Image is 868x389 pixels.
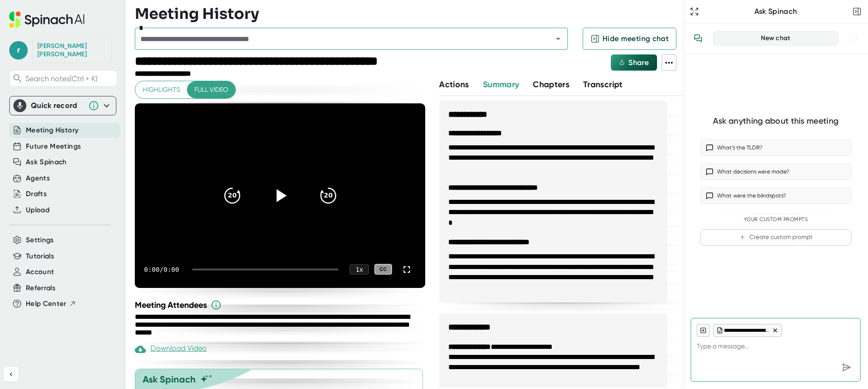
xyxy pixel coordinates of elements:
[143,84,180,96] span: Highlights
[850,5,863,18] button: Close conversation sidebar
[689,29,707,48] button: View conversation history
[13,96,112,115] div: Quick record
[483,78,519,91] button: Summary
[135,81,187,98] button: Highlights
[194,84,228,96] span: Full video
[552,32,565,45] button: Open
[26,299,76,309] button: Help Center
[26,125,78,136] button: Meeting History
[439,78,469,91] button: Actions
[187,81,235,98] button: Full video
[26,235,54,245] button: Settings
[713,116,838,126] div: Ask anything about this meeting
[26,189,47,199] button: Drafts
[26,267,54,277] button: Account
[9,41,28,60] span: r
[26,299,66,309] span: Help Center
[483,79,519,90] span: Summary
[26,157,67,168] button: Ask Spinach
[533,78,569,91] button: Chapters
[4,367,18,382] button: Collapse sidebar
[135,299,428,311] div: Meeting Attendees
[135,344,207,355] div: Download Video
[583,79,623,90] span: Transcript
[603,33,669,44] span: Hide meeting chat
[700,139,851,156] button: What’s the TLDR?
[374,264,392,275] div: CC
[143,374,196,385] div: Ask Spinach
[26,283,55,293] button: Referrals
[719,34,832,42] div: New chat
[611,54,657,71] button: Share
[533,79,569,90] span: Chapters
[838,359,855,376] div: Send message
[700,216,851,223] div: Your Custom Prompts
[439,79,469,90] span: Actions
[26,141,81,152] button: Future Meetings
[628,58,649,67] span: Share
[26,205,49,215] button: Upload
[700,187,851,204] button: What were the blindspots?
[700,163,851,180] button: What decisions were made?
[26,173,50,184] button: Agents
[37,42,107,58] div: Robert Helton
[350,264,369,275] div: 1 x
[583,78,623,91] button: Transcript
[701,7,850,16] div: Ask Spinach
[25,74,115,83] span: Search notes (Ctrl + K)
[26,251,54,262] button: Tutorials
[144,266,181,273] div: 0:00 / 0:00
[688,5,701,18] button: Expand to Ask Spinach page
[31,101,84,110] div: Quick record
[135,5,259,23] h3: Meeting History
[700,229,851,245] button: Create custom prompt
[583,28,676,50] button: Hide meeting chat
